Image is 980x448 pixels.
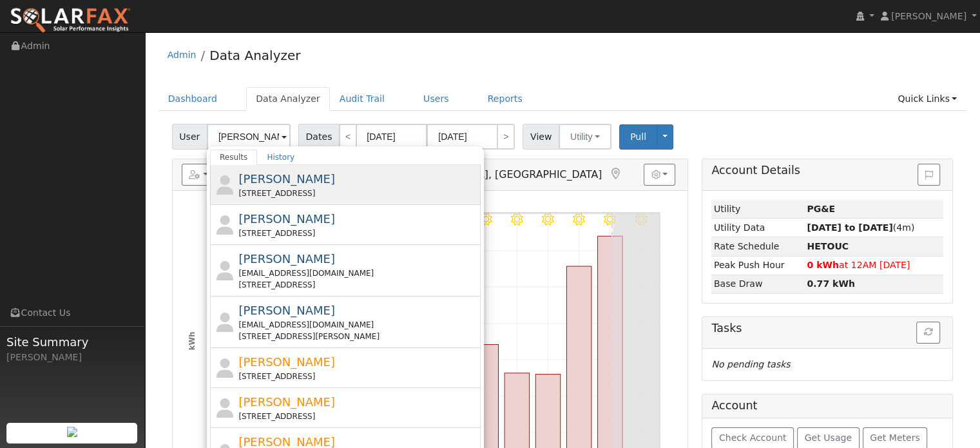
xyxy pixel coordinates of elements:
td: Utility [711,200,805,219]
h5: Account [711,399,757,412]
button: Pull [619,124,657,150]
span: (4m) [807,222,914,233]
td: Utility Data [711,219,805,237]
td: Peak Push Hour [711,256,805,275]
span: Pull [630,131,646,142]
span: [PERSON_NAME] [891,11,966,21]
td: at 12AM [DATE] [805,256,943,275]
a: Data Analyzer [209,48,300,63]
span: Dates [298,124,340,150]
button: Issue History [918,164,940,186]
div: [STREET_ADDRESS] [238,188,477,199]
span: Get Meters [870,433,920,443]
strong: 0 kWh [807,260,839,270]
span: Get Usage [805,433,852,443]
i: 8/10 - Clear [604,213,616,226]
strong: [DATE] to [DATE] [807,222,892,233]
div: [STREET_ADDRESS] [238,411,477,422]
a: Results [210,150,258,165]
div: [EMAIL_ADDRESS][DOMAIN_NAME] [238,319,477,331]
button: Utility [559,124,611,150]
a: > [497,124,515,150]
span: [PERSON_NAME] [238,395,335,409]
span: Check Account [719,433,787,443]
span: [PERSON_NAME] [238,252,335,266]
a: Users [414,87,459,111]
img: SolarFax [10,7,131,34]
i: 8/07 - Clear [511,213,523,226]
i: 8/06 - Clear [480,213,492,226]
div: [STREET_ADDRESS][PERSON_NAME] [238,331,477,342]
h5: Account Details [711,164,943,177]
text: kWh [187,332,196,351]
span: [PERSON_NAME] [238,172,335,186]
span: View [523,124,559,150]
span: Site Summary [6,333,138,351]
a: < [339,124,357,150]
td: Base Draw [711,275,805,293]
strong: ID: 17167599, authorized: 08/12/25 [807,204,835,214]
strong: Y [807,241,849,251]
a: Quick Links [888,87,966,111]
h5: Tasks [711,322,943,335]
div: [PERSON_NAME] [6,351,138,364]
strong: 0.77 kWh [807,278,855,289]
td: Rate Schedule [711,237,805,256]
input: Select a User [207,124,291,150]
i: No pending tasks [711,359,790,369]
div: [STREET_ADDRESS] [238,279,477,291]
span: [PERSON_NAME] [238,212,335,226]
a: History [257,150,304,165]
div: [EMAIL_ADDRESS][DOMAIN_NAME] [238,268,477,279]
a: Reports [478,87,532,111]
a: Audit Trail [330,87,394,111]
span: User [172,124,207,150]
i: 8/09 - Clear [573,213,585,226]
span: [PERSON_NAME] [238,304,335,317]
div: [STREET_ADDRESS] [238,228,477,239]
a: Map [608,168,622,180]
a: Admin [168,50,197,60]
button: Refresh [916,322,940,344]
a: Dashboard [159,87,227,111]
i: 8/08 - Clear [542,213,554,226]
a: Data Analyzer [246,87,330,111]
div: [STREET_ADDRESS] [238,371,477,382]
span: [GEOGRAPHIC_DATA], [GEOGRAPHIC_DATA] [381,168,602,180]
span: [PERSON_NAME] [238,355,335,369]
img: retrieve [67,427,77,437]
